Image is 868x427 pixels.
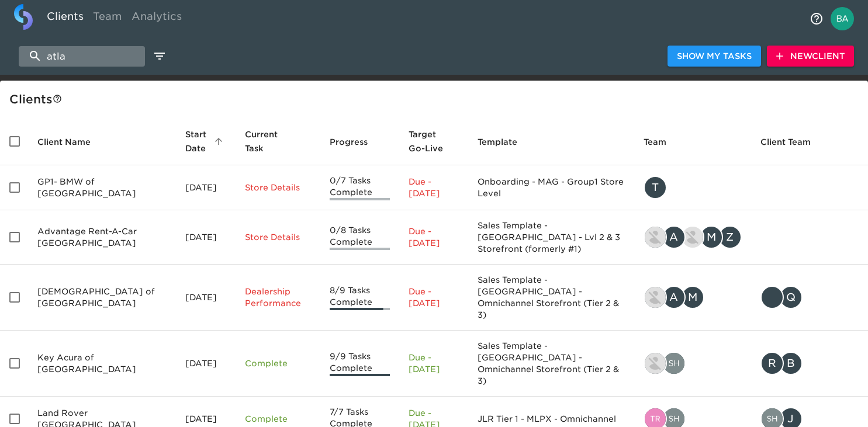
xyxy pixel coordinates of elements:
p: Due - [DATE] [409,286,459,309]
td: 8/9 Tasks Complete [320,265,399,331]
div: R [760,352,784,375]
span: Client Team [760,135,826,149]
span: Current Task [245,127,311,155]
button: Show My Tasks [668,46,761,67]
span: Team [644,135,682,149]
input: search [19,46,145,67]
img: Profile [831,7,854,30]
div: T [644,176,667,199]
td: 0/8 Tasks Complete [320,210,399,265]
p: Dealership Performance [245,286,311,309]
p: Complete [245,413,311,425]
button: edit [150,46,170,66]
span: Calculated based on the start date and the duration of all Tasks contained in this Hub. [409,127,444,155]
td: Onboarding - MAG - Group1 Store Level [468,165,634,210]
span: This is the next Task in this Hub that should be completed [245,127,296,155]
img: shresta.mandala@cdk.com [663,353,684,374]
span: Target Go-Live [409,127,459,155]
td: Sales Template - [GEOGRAPHIC_DATA] - Omnichannel Storefront (Tier 2 & 3) [468,265,634,331]
p: Due - [DATE] [409,225,459,249]
td: [DATE] [176,331,236,397]
div: Q [779,286,803,309]
button: NewClient [767,46,854,67]
div: tracy@roadster.com [644,176,742,199]
span: Progress [330,135,383,149]
div: A [662,225,686,249]
td: [DATE] [176,265,236,331]
span: Client Name [37,135,106,149]
td: 9/9 Tasks Complete [320,331,399,397]
a: Analytics [127,4,186,33]
td: [DATE] [176,210,236,265]
td: GP1- BMW of [GEOGRAPHIC_DATA] [28,165,176,210]
p: Complete [245,357,311,369]
div: Client s [9,90,863,109]
img: duncan.miller@roadster.com [645,353,666,374]
div: ramato@keyauto.com, bford@keyauto.com [760,352,859,375]
img: lowell@roadster.com [645,227,666,248]
td: [DATE] [176,165,236,210]
td: 0/7 Tasks Complete [320,165,399,210]
a: Clients [42,4,88,33]
div: M [681,286,704,309]
img: lowell@roadster.com [645,287,666,308]
td: Key Acura of [GEOGRAPHIC_DATA] [28,331,176,397]
div: lowell@roadster.com, andrew.howard@cdk.com, kevin.lo@roadster.com, matthew.waterman@roadster.com,... [644,225,742,249]
a: Team [88,4,127,33]
p: Due - [DATE] [409,176,459,199]
td: Sales Template - [GEOGRAPHIC_DATA] - Lvl 2 & 3 Storefront (formerly #1) [468,210,634,265]
span: Template [478,135,532,149]
td: Advantage Rent-A-Car [GEOGRAPHIC_DATA] [28,210,176,265]
div: B [779,352,803,375]
img: kevin.lo@roadster.com [682,227,703,248]
p: Due - [DATE] [409,352,459,375]
div: A [662,286,686,309]
div: lowell@roadster.com, allison.beeler@roadster.com, manpreet.singh@roadster.com [644,286,742,309]
svg: This is a list of all of your clients and clients shared with you [53,94,62,103]
button: notifications [803,5,831,33]
div: duncan.miller@roadster.com, shresta.mandala@cdk.com [644,352,742,375]
span: Start Date [185,127,226,155]
div: Z [718,225,742,249]
img: logo [14,4,33,30]
p: Store Details [245,231,311,243]
div: M [700,225,723,249]
span: Show My Tasks [677,49,752,64]
p: Store Details [245,182,311,193]
div: qlittle@jimellis.com, qlittle@jimellis.com [760,286,859,309]
td: [DEMOGRAPHIC_DATA] of [GEOGRAPHIC_DATA] [28,265,176,331]
td: Sales Template - [GEOGRAPHIC_DATA] - Omnichannel Storefront (Tier 2 & 3) [468,331,634,397]
span: New Client [776,49,845,64]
